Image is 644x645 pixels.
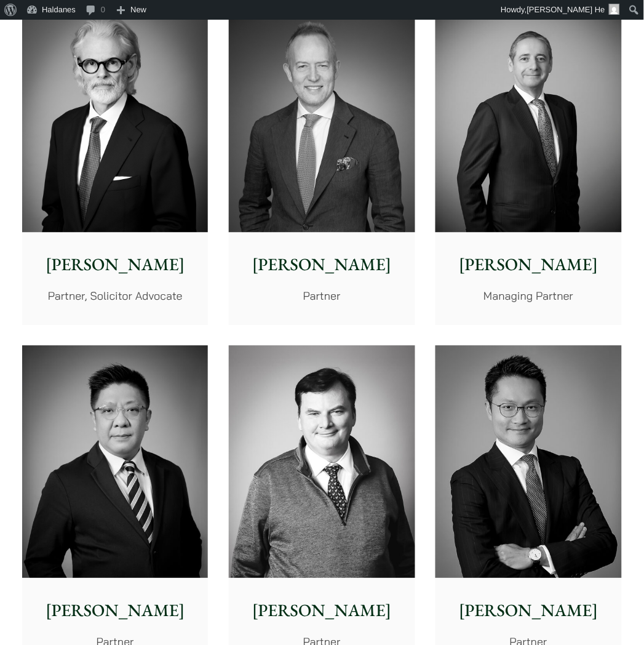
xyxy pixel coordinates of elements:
p: Partner, Solicitor Advocate [32,288,198,305]
p: [PERSON_NAME] [445,598,611,624]
p: Managing Partner [445,288,611,305]
p: [PERSON_NAME] [239,252,405,278]
p: Partner [239,288,405,305]
p: [PERSON_NAME] [32,252,198,278]
p: [PERSON_NAME] [445,252,611,278]
span: [PERSON_NAME] He [527,5,605,14]
p: [PERSON_NAME] [239,598,405,624]
p: [PERSON_NAME] [32,598,198,624]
